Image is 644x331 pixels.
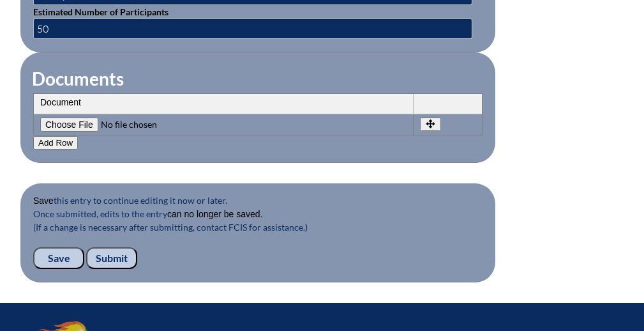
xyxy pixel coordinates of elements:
p: this entry to continue editing it now or later. [33,194,483,207]
b: can no longer be saved [167,209,260,219]
label: Estimated Number of Participants [33,6,168,17]
legend: Documents [31,68,125,89]
b: Save [33,196,54,206]
p: Once submitted, edits to the entry . (If a change is necessary after submitting, contact FCIS for... [33,207,483,247]
input: Submit [86,247,137,269]
th: Document [34,94,414,114]
input: Save [33,247,84,269]
button: Add Row [33,136,78,150]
